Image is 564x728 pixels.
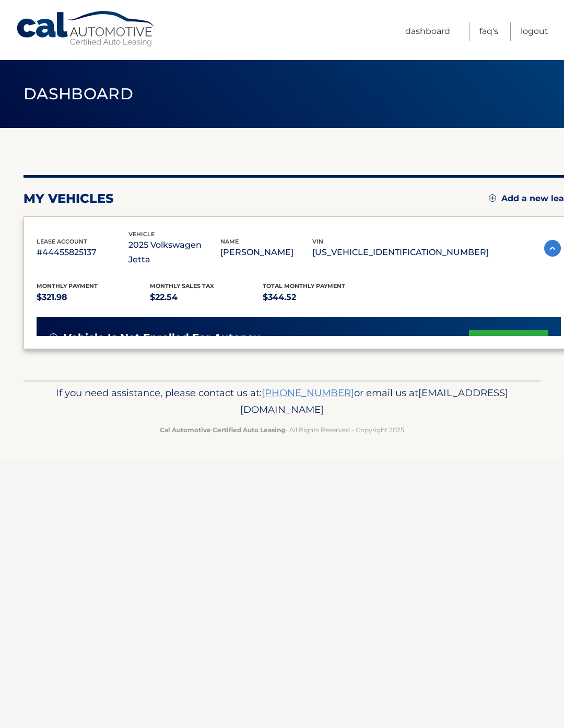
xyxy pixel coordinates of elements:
[160,426,285,434] strong: Cal Automotive Certified Auto Leasing
[469,330,548,357] a: set up autopay
[128,230,155,238] span: vehicle
[263,282,345,290] span: Total Monthly Payment
[220,238,239,245] span: name
[544,240,561,257] img: accordion-active.svg
[521,22,548,41] a: Logout
[16,10,157,48] a: Cal Automotive
[37,245,128,260] p: #44455825137
[240,387,508,415] span: [EMAIL_ADDRESS][DOMAIN_NAME]
[262,387,354,399] a: [PHONE_NUMBER]
[23,84,133,103] span: Dashboard
[220,245,312,260] p: [PERSON_NAME]
[312,245,489,260] p: [US_VEHICLE_IDENTIFICATION_NUMBER]
[37,282,98,290] span: Monthly Payment
[128,238,220,267] p: 2025 Volkswagen Jetta
[150,290,263,305] p: $22.54
[23,191,114,206] h2: my vehicles
[150,282,214,290] span: Monthly sales Tax
[37,238,87,245] span: lease account
[39,385,525,418] p: If you need assistance, please contact us at: or email us at
[37,290,150,305] p: $321.98
[64,331,260,344] span: vehicle is not enrolled for autopay
[39,424,525,435] p: - All Rights Reserved - Copyright 2025
[405,22,450,41] a: Dashboard
[263,290,376,305] p: $344.52
[489,194,496,202] img: add.svg
[479,22,498,41] a: FAQ's
[49,333,57,342] img: alert-white.svg
[312,238,323,245] span: vin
